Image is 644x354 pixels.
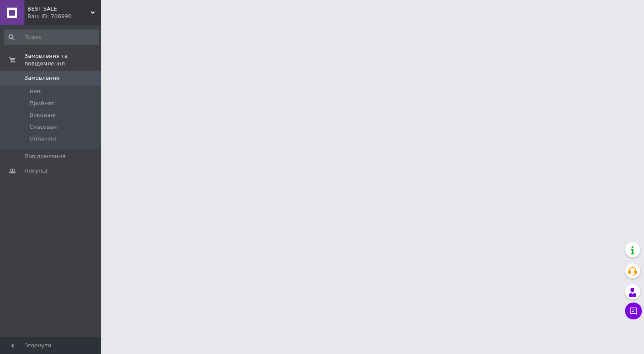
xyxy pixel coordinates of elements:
[30,135,56,143] span: Оплачені
[24,167,47,175] span: Покупці
[30,111,56,119] span: Виконані
[30,88,42,95] span: Нові
[24,52,101,68] span: Замовлення та повідомлення
[30,100,56,107] span: Прийняті
[24,153,65,160] span: Повідомлення
[4,30,99,45] input: Пошук
[30,123,58,131] span: Скасовані
[27,5,91,13] span: BEST SALE
[24,74,59,82] span: Замовлення
[27,13,101,20] div: Ваш ID: 706990
[625,303,642,319] button: Чат з покупцем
